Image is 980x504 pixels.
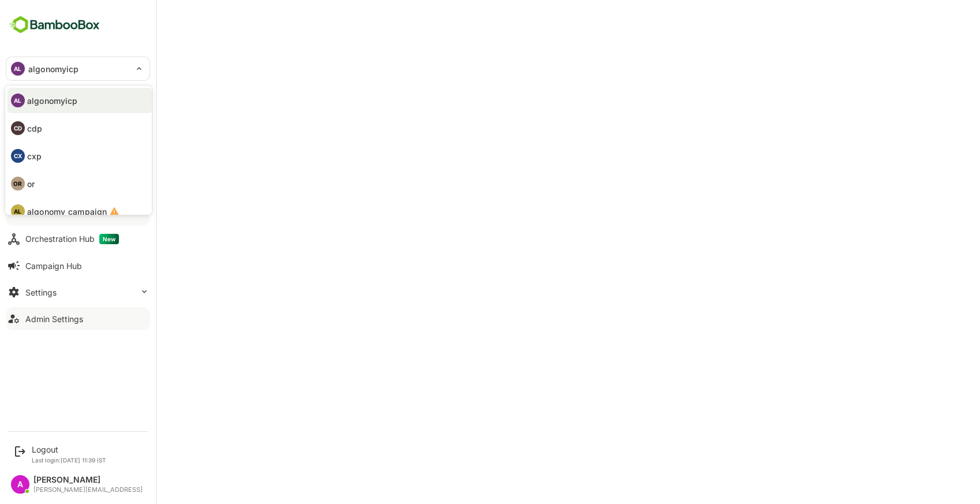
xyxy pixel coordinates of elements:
[11,177,25,191] div: OR
[11,94,25,107] div: AL
[11,149,25,163] div: CX
[27,122,42,135] p: cdp
[27,95,77,107] p: algonomyicp
[27,206,107,218] p: algonomy_campaign
[27,150,42,162] p: cxp
[11,121,25,135] div: CD
[11,204,25,218] div: AL
[27,178,35,190] p: or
